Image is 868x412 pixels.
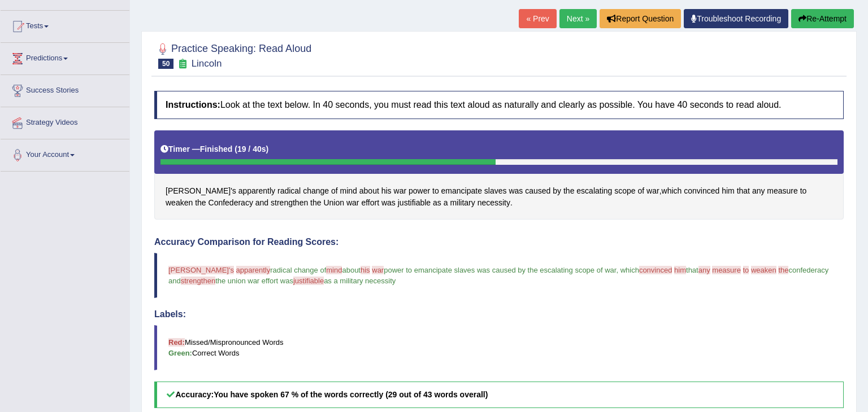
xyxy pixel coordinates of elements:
span: Click to see word definition [166,185,236,197]
span: Click to see word definition [646,185,659,197]
span: Click to see word definition [303,185,329,197]
button: Report Question [600,9,681,28]
span: Click to see word definition [509,185,523,197]
span: the [778,266,788,274]
span: Click to see word definition [277,185,301,197]
span: Click to see word definition [209,197,253,209]
a: Tests [1,11,129,39]
span: Click to see word definition [484,185,507,197]
span: his [361,266,370,274]
span: justifiable [293,277,324,285]
small: Lincoln [192,58,222,69]
b: ( [235,144,237,154]
span: Click to see word definition [450,197,475,209]
span: mind [326,266,342,274]
a: Strategy Videos [1,107,129,135]
span: Click to see word definition [361,197,379,209]
h4: Labels: [154,309,844,319]
span: measure [712,266,741,274]
span: Click to see word definition [576,185,612,197]
span: Click to see word definition [722,185,735,197]
a: Your Account [1,139,129,168]
span: power to emancipate slaves was caused by the escalating scope of war [384,266,616,274]
span: Click to see word definition [444,197,448,209]
h5: Accuracy: [154,382,844,408]
span: Click to see word definition [433,197,441,209]
span: to [743,266,749,274]
a: « Prev [519,9,556,28]
span: the union war effort was [215,277,293,285]
span: Click to see word definition [800,185,807,197]
span: weaken [751,266,776,274]
span: Click to see word definition [441,185,482,197]
span: any [698,266,710,274]
b: Red: [168,338,185,347]
b: 19 / 40s [237,144,266,154]
small: Exam occurring question [176,59,188,69]
blockquote: Missed/Mispronounced Words Correct Words [154,325,844,370]
span: Click to see word definition [381,197,396,209]
div: , . [154,130,844,220]
span: Click to see word definition [409,185,430,197]
b: You have spoken 67 % of the words correctly (29 out of 43 words overall) [214,390,488,399]
h4: Accuracy Comparison for Reading Scores: [154,237,844,247]
span: Click to see word definition [563,185,574,197]
span: Click to see word definition [614,185,635,197]
span: Click to see word definition [752,185,765,197]
span: Click to see word definition [394,185,407,197]
b: ) [266,144,269,154]
span: Click to see word definition [331,185,338,197]
span: him [674,266,686,274]
span: Click to see word definition [684,185,719,197]
span: 50 [158,59,173,69]
h4: Look at the text below. In 40 seconds, you must read this text aloud as naturally and clearly as ... [154,91,844,119]
span: , [616,266,618,274]
span: about [342,266,361,274]
span: Click to see word definition [432,185,439,197]
b: Green: [168,349,192,357]
span: Click to see word definition [638,185,645,197]
span: Click to see word definition [323,197,344,209]
span: war [372,266,384,274]
span: radical change of [270,266,326,274]
span: Click to see word definition [346,197,359,209]
span: Click to see word definition [271,197,308,209]
span: Click to see word definition [478,197,510,209]
span: which [620,266,639,274]
span: Click to see word definition [195,197,206,209]
b: Instructions: [166,100,220,109]
h5: Timer — [160,145,268,154]
span: Click to see word definition [737,185,750,197]
a: Troubleshoot Recording [684,9,788,28]
span: apparently [236,266,271,274]
span: Click to see word definition [238,185,275,197]
span: Click to see word definition [525,185,550,197]
span: Click to see word definition [255,197,268,209]
span: Click to see word definition [662,185,682,197]
span: Click to see word definition [381,185,392,197]
h2: Practice Speaking: Read Aloud [154,41,311,69]
span: Click to see word definition [553,185,561,197]
span: as a military necessity [324,277,396,285]
span: Click to see word definition [166,197,193,209]
span: Click to see word definition [340,185,357,197]
button: Re-Attempt [791,9,854,28]
a: Success Stories [1,75,129,103]
span: Click to see word definition [310,197,321,209]
b: Finished [200,144,233,154]
span: [PERSON_NAME]'s [168,266,234,274]
span: strengthen [181,277,215,285]
span: that [686,266,698,274]
span: Click to see word definition [359,185,379,197]
span: convinced [639,266,672,274]
a: Next » [559,9,597,28]
span: Click to see word definition [398,197,431,209]
a: Predictions [1,43,129,71]
span: Click to see word definition [767,185,797,197]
